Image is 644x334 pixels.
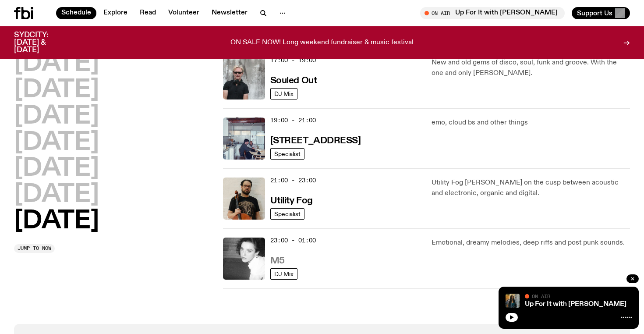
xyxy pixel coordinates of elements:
button: [DATE] [14,156,99,181]
button: Support Us [572,7,630,19]
a: Souled Out [270,75,317,85]
button: [DATE] [14,78,99,103]
img: Pat sits at a dining table with his profile facing the camera. Rhea sits to his left facing the c... [223,117,265,160]
a: Volunteer [163,7,205,19]
span: 19:00 - 21:00 [270,116,316,124]
span: DJ Mix [274,90,294,97]
span: Jump to now [18,246,51,251]
a: DJ Mix [270,88,297,99]
img: Ify - a Brown Skin girl with black braided twists, looking up to the side with her tongue stickin... [506,294,520,308]
a: Schedule [56,7,96,19]
img: A black and white photo of Lilly wearing a white blouse and looking up at the camera. [223,238,265,280]
button: [DATE] [14,183,99,207]
h3: SYDCITY: [DATE] & [DATE] [14,32,70,54]
a: Specialist [270,208,304,220]
a: DJ Mix [270,268,297,280]
a: Specialist [270,148,304,160]
p: ON SALE NOW! Long weekend fundraiser & music festival [230,39,414,47]
img: Peter holds a cello, wearing a black graphic tee and glasses. He looks directly at the camera aga... [223,178,265,220]
a: Explore [98,7,133,19]
span: Support Us [577,9,612,17]
button: [DATE] [14,52,99,76]
a: Up For It with [PERSON_NAME] [525,301,626,308]
img: Stephen looks directly at the camera, wearing a black tee, black sunglasses and headphones around... [223,57,265,99]
button: Jump to now [14,244,55,253]
p: New and old gems of disco, soul, funk and groove. With the one and only [PERSON_NAME]. [432,57,630,78]
p: Utility Fog [PERSON_NAME] on the cusp between acoustic and electronic, organic and digital. [432,178,630,199]
button: On AirUp For It with [PERSON_NAME] [420,7,565,19]
p: emo, cloud bs and other things [432,117,630,128]
p: Emotional, dreamy melodies, deep riffs and post punk sounds. [432,238,630,248]
span: DJ Mix [274,270,294,277]
button: [DATE] [14,104,99,129]
button: [DATE] [14,131,99,155]
a: Newsletter [206,7,253,19]
h3: M5 [270,256,285,266]
span: 17:00 - 19:00 [270,56,316,64]
span: Specialist [274,150,301,157]
a: Read [134,7,161,19]
span: On Air [532,293,550,299]
a: M5 [270,255,285,266]
h3: [STREET_ADDRESS] [270,136,361,146]
span: 21:00 - 23:00 [270,176,316,185]
span: 23:00 - 01:00 [270,236,316,245]
h3: Souled Out [270,76,317,85]
span: Specialist [274,210,301,217]
h3: Utility Fog [270,196,313,206]
a: Utility Fog [270,195,313,206]
a: [STREET_ADDRESS] [270,135,361,146]
button: [DATE] [14,209,99,234]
